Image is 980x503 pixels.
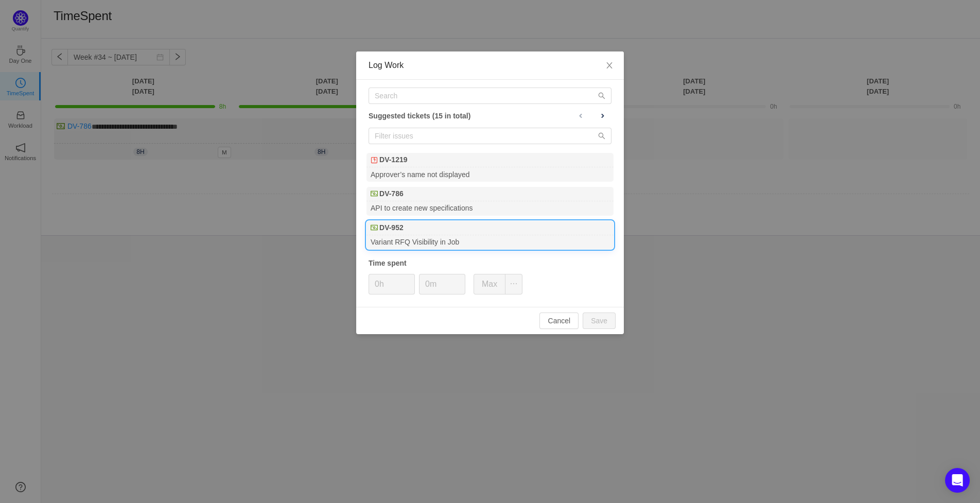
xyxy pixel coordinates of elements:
i: icon: search [598,92,605,99]
button: Save [583,313,616,329]
div: Time spent [369,258,611,269]
div: Approver’s name not displayed [366,167,614,181]
input: Search [369,88,611,104]
b: DV-952 [379,222,404,233]
div: Log Work [369,60,611,71]
i: icon: search [598,132,605,140]
img: Feature Request - Client [371,224,378,231]
button: Max [474,274,505,294]
b: DV-786 [379,188,404,199]
i: icon: close [605,61,614,70]
div: API to create new specifications [366,201,614,215]
button: icon: ellipsis [505,274,522,294]
img: Defect [371,157,378,164]
div: Open Intercom Messenger [945,468,970,493]
button: Close [595,51,624,80]
input: Filter issues [369,128,611,144]
div: Suggested tickets (15 in total) [369,109,611,123]
b: DV-1219 [379,154,407,165]
button: Cancel [539,313,579,329]
div: Variant RFQ Visibility in Job [366,235,614,249]
img: Feature Request - Client [371,190,378,197]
